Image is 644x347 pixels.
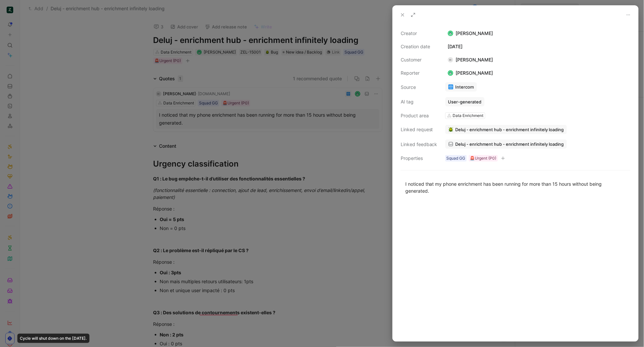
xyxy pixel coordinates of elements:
[445,56,496,64] div: [PERSON_NAME]
[18,334,90,343] div: Cycle will shut down on the [DATE].
[401,43,437,51] div: Creation date
[401,154,437,162] div: Properties
[401,140,437,148] div: Linked feedback
[447,155,465,162] div: Squad GG
[448,99,482,105] div: User-generated
[401,69,437,77] div: Reporter
[445,69,496,77] div: [PERSON_NAME]
[445,82,477,92] a: Intercom
[449,31,453,36] img: avatar
[445,43,630,51] div: [DATE]
[445,125,567,134] button: 🪲Deluj - enrichment hub - enrichment infinitely loading
[456,141,564,147] span: Deluj - enrichment hub - enrichment infinitely loading
[448,57,453,62] div: H
[470,155,497,162] div: 🚨Urgent (P0)
[401,126,437,134] div: Linked request
[448,127,454,132] img: 🪲
[401,112,437,120] div: Product area
[449,71,453,75] img: avatar
[401,56,437,64] div: Customer
[401,83,437,91] div: Source
[445,29,630,37] div: [PERSON_NAME]
[456,127,564,133] span: Deluj - enrichment hub - enrichment infinitely loading
[401,98,437,106] div: AI tag
[401,29,437,37] div: Creator
[445,139,567,149] a: Deluj - enrichment hub - enrichment infinitely loading
[453,112,484,119] div: Data Enrichment
[405,180,626,194] div: I noticed that my phone enrichment has been running for more than 15 hours without being generated.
